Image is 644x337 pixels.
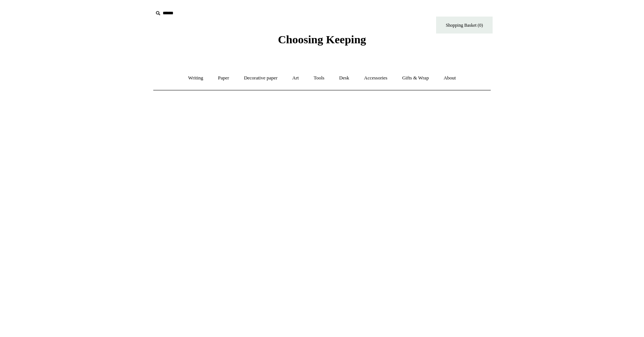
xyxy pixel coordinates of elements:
a: Choosing Keeping [278,39,366,44]
a: Gifts & Wrap [395,68,436,88]
a: Paper [211,68,236,88]
a: Shopping Basket (0) [436,17,493,34]
a: About [437,68,463,88]
a: Desk [333,68,356,88]
a: Writing [182,68,210,88]
a: Accessories [357,68,394,88]
a: Art [285,68,305,88]
span: Choosing Keeping [278,33,366,46]
a: Tools [307,68,331,88]
a: Decorative paper [237,68,284,88]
